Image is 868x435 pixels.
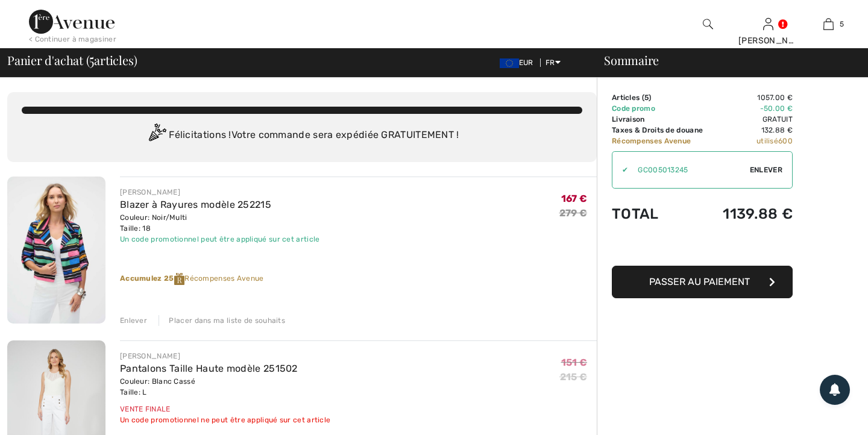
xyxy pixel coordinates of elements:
[703,17,713,31] img: recherche
[559,207,588,219] s: 279 €
[714,125,793,136] td: 132.88 €
[500,58,519,68] img: Euro
[628,152,750,188] input: Code promo
[120,415,330,425] div: Un code promotionnel ne peut être appliqué sur cet article
[145,124,169,148] img: Congratulation2.svg
[120,274,184,283] strong: Accumulez 25
[840,19,844,30] span: 5
[612,92,714,103] td: Articles ( )
[612,193,714,234] td: Total
[649,276,750,287] span: Passer au paiement
[22,124,582,148] div: Félicitations ! Votre commande sera expédiée GRATUITEMENT !
[120,376,330,398] div: Couleur: Blanc Cassé Taille: L
[120,315,147,326] div: Enlever
[561,193,588,204] span: 167 €
[612,266,793,298] button: Passer au paiement
[174,273,185,285] img: Reward-Logo.svg
[714,103,793,114] td: -50.00 €
[29,34,116,45] div: < Continuer à magasiner
[500,58,538,67] span: EUR
[763,17,773,31] img: Mes infos
[29,10,115,34] img: 1ère Avenue
[714,136,793,146] td: utilisé
[120,273,597,285] div: Récompenses Avenue
[560,371,588,383] s: 215 €
[120,187,320,198] div: [PERSON_NAME]
[714,193,793,234] td: 1139.88 €
[714,114,793,125] td: Gratuit
[120,363,298,374] a: Pantalons Taille Haute modèle 251502
[823,17,834,31] img: Mon panier
[89,51,94,67] span: 5
[612,103,714,114] td: Code promo
[738,34,797,47] div: [PERSON_NAME]
[159,315,285,326] div: Placer dans ma liste de souhaits
[120,212,320,234] div: Couleur: Noir/Multi Taille: 18
[612,164,628,175] div: ✔
[120,199,271,210] a: Blazer à Rayures modèle 252215
[644,93,649,102] span: 5
[750,164,782,175] span: Enlever
[799,17,858,31] a: 5
[763,18,773,30] a: Se connecter
[590,54,861,66] div: Sommaire
[714,92,793,103] td: 1057.00 €
[7,177,105,324] img: Blazer à Rayures modèle 252215
[546,58,561,67] span: FR
[120,234,320,245] div: Un code promotionnel peut être appliqué sur cet article
[561,357,588,368] span: 151 €
[612,125,714,136] td: Taxes & Droits de douane
[120,351,330,361] div: [PERSON_NAME]
[612,114,714,125] td: Livraison
[612,234,793,261] iframe: PayPal
[778,137,793,145] span: 600
[7,54,137,66] span: Panier d'achat ( articles)
[120,404,330,415] div: Vente finale
[612,136,714,146] td: Récompenses Avenue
